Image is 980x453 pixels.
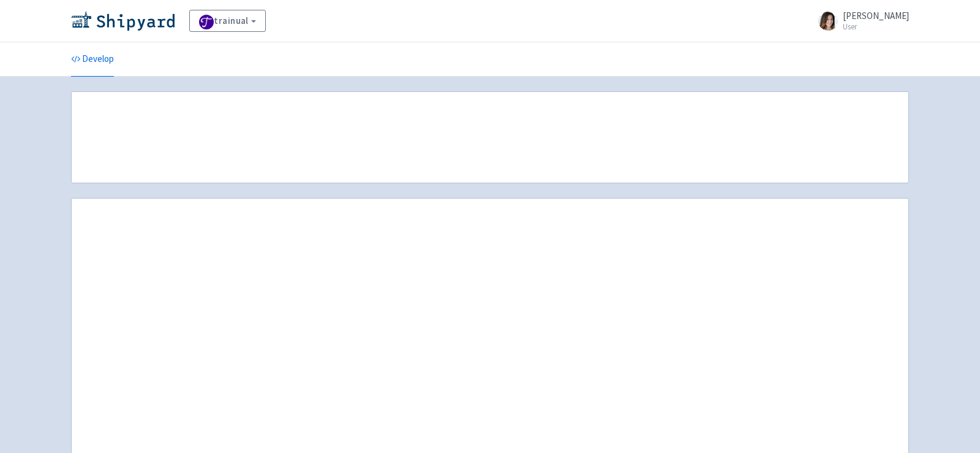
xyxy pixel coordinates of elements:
[843,10,909,21] span: [PERSON_NAME]
[71,42,114,77] a: Develop
[189,10,266,32] a: trainual
[811,11,909,31] a: [PERSON_NAME] User
[843,23,909,31] small: User
[71,11,175,31] img: Shipyard logo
